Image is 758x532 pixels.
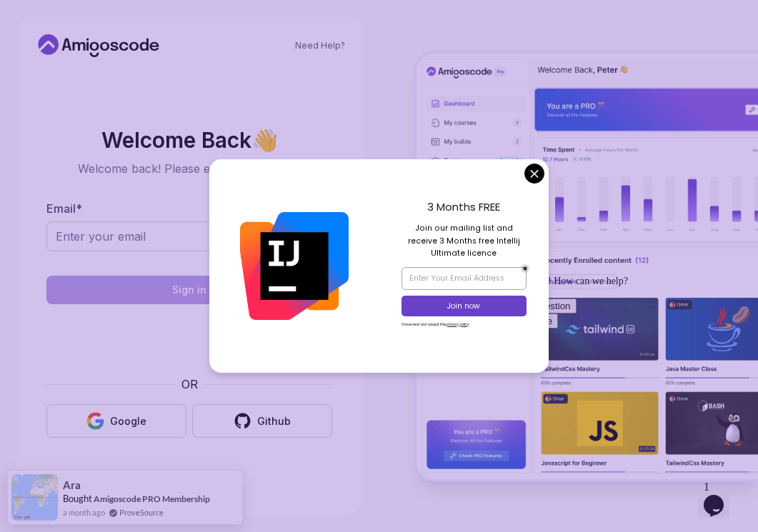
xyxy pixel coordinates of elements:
a: Need Help? [295,40,345,51]
img: provesource social proof notification image [11,474,58,521]
div: Google [110,414,146,428]
div: Github [257,414,291,428]
label: Email * [46,201,82,216]
span: 👋 [251,129,278,152]
button: Tell me more [6,81,71,96]
div: Sign in [172,283,206,297]
p: Welcome back! Please enter your details. [46,160,332,177]
span: a month ago [63,506,105,518]
iframe: chat widget [487,233,744,468]
div: 👋Hi! How can we help?I have a questionTell me more [6,6,263,96]
iframe: Widget containing checkbox for hCaptcha security challenge [81,313,297,367]
span: Hi! How can we help? [6,43,141,54]
button: Github [192,404,332,438]
p: OR [181,376,198,393]
img: :wave: [6,6,51,51]
span: Bought [63,493,92,504]
button: Google [46,404,186,438]
input: Enter your email [46,221,332,251]
button: Sign in [46,276,332,304]
h2: Welcome Back [46,129,332,151]
button: I have a question [6,66,90,81]
a: ProveSource [119,508,164,517]
a: Amigoscode PRO Membership [94,493,210,504]
iframe: chat widget [698,475,744,518]
span: Ara [63,479,81,491]
img: Amigoscode Dashboard [417,54,758,479]
a: Home link [34,34,163,57]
